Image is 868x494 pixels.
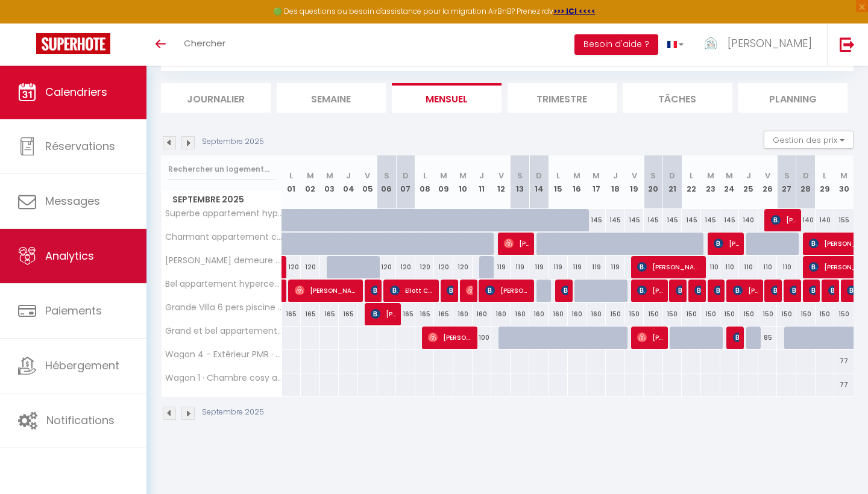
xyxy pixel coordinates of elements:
[163,350,284,359] span: Wagon 4 - Extérieur PMR · Chambre insolite dans une ancienne [GEOGRAPHIC_DATA] 4
[161,83,271,113] li: Journalier
[301,303,320,325] div: 165
[623,83,732,113] li: Tâches
[529,155,549,209] th: 14
[434,303,453,325] div: 165
[738,83,848,113] li: Planning
[511,303,530,325] div: 160
[739,155,758,209] th: 25
[593,170,600,181] abbr: M
[823,170,826,181] abbr: L
[568,303,587,325] div: 160
[765,170,770,181] abbr: V
[624,155,644,209] th: 19
[809,279,816,302] span: [PERSON_NAME] et [PERSON_NAME]
[415,155,435,209] th: 08
[746,170,751,181] abbr: J
[453,256,473,278] div: 120
[440,170,447,181] abbr: M
[624,209,644,231] div: 145
[466,279,473,302] span: [PERSON_NAME]
[453,155,473,209] th: 10
[669,170,675,181] abbr: D
[650,170,656,181] abbr: S
[511,256,530,278] div: 119
[739,256,758,278] div: 110
[479,170,484,181] abbr: J
[796,209,816,231] div: 140
[613,170,618,181] abbr: J
[396,256,415,278] div: 120
[434,155,453,209] th: 09
[777,256,796,278] div: 110
[758,256,778,278] div: 110
[637,255,702,278] span: [PERSON_NAME]
[764,131,854,149] button: Gestion des prix
[36,33,110,54] img: Super Booking
[549,303,568,325] div: 160
[574,34,658,55] button: Besoin d'aide ?
[644,303,663,325] div: 150
[587,256,606,278] div: 119
[529,303,549,325] div: 160
[726,170,733,181] abbr: M
[587,155,606,209] th: 17
[739,303,758,325] div: 150
[163,280,284,289] span: Bel appartement hypercentre - 4 pers- Le Chapelier
[714,232,740,255] span: [PERSON_NAME]
[529,256,549,278] div: 119
[701,303,720,325] div: 150
[491,256,511,278] div: 119
[162,191,281,208] span: Septembre 2025
[202,136,264,148] p: Septembre 2025
[701,209,720,231] div: 145
[777,155,796,209] th: 27
[663,303,682,325] div: 150
[758,155,778,209] th: 26
[720,303,740,325] div: 150
[168,158,275,180] input: Rechercher un logement...
[840,37,855,52] img: logout
[828,279,835,302] span: van [PERSON_NAME]
[346,170,351,181] abbr: J
[624,303,644,325] div: 150
[644,209,663,231] div: 145
[175,23,234,66] a: Chercher
[307,170,314,181] abbr: M
[358,155,377,209] th: 05
[714,279,720,302] span: [PERSON_NAME]
[796,303,816,325] div: 150
[568,256,587,278] div: 119
[365,170,370,181] abbr: V
[840,170,848,181] abbr: M
[163,303,284,312] span: Grande Villa 6 pers piscine et cadre verdoyant
[637,279,663,302] span: [PERSON_NAME]-Bysäth
[45,248,94,263] span: Analytics
[728,36,812,51] span: [PERSON_NAME]
[163,256,284,265] span: [PERSON_NAME] demeure au coeur des Ménafauries
[371,279,377,302] span: [PERSON_NAME]
[720,155,740,209] th: 24
[301,155,320,209] th: 02
[377,256,397,278] div: 120
[816,209,835,231] div: 140
[733,326,740,349] span: [PERSON_NAME]
[720,209,740,231] div: 145
[553,6,596,16] strong: >>> ICI <<<<
[415,303,435,325] div: 165
[694,279,701,302] span: [PERSON_NAME]
[320,303,339,325] div: 165
[163,209,284,218] span: Superbe appartement hyper centre 4 personnes
[587,303,606,325] div: 160
[423,170,427,181] abbr: L
[676,279,682,302] span: [PERSON_NAME]
[428,326,473,349] span: [PERSON_NAME]
[568,155,587,209] th: 16
[803,170,809,181] abbr: D
[473,327,492,349] div: 100
[415,256,435,278] div: 120
[184,37,225,49] span: Chercher
[339,303,358,325] div: 165
[561,279,568,302] span: [PERSON_NAME]
[606,256,625,278] div: 119
[396,155,415,209] th: 07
